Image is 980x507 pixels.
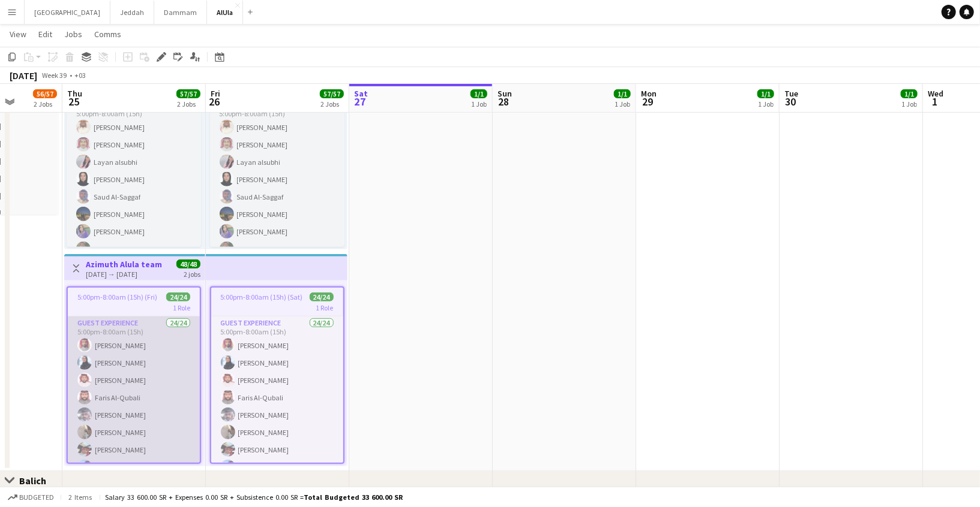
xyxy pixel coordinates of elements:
button: Budgeted [6,491,56,504]
button: [GEOGRAPHIC_DATA] [25,1,110,24]
span: Mon [641,88,657,99]
span: View [10,29,26,40]
span: Week 39 [40,71,70,80]
span: 24/24 [166,292,190,301]
span: 1 [926,95,943,108]
a: View [5,26,31,42]
span: Jobs [64,29,82,40]
div: [DATE] → [DATE] [86,270,162,279]
div: [DATE] [10,70,37,82]
span: 1/1 [470,89,487,98]
span: 26 [209,95,220,108]
span: 25 [65,95,82,108]
span: 2 items [66,493,95,502]
div: 2 Jobs [320,99,343,108]
span: 5:00pm-8:00am (15h) (Sat) [221,292,303,301]
div: 1 Job [901,99,917,108]
app-job-card: 5:00pm-8:00am (15h) (Sat)33/331 RoleGuest Experience33/335:00pm-8:00am (15h)[PERSON_NAME][PERSON_... [210,70,344,247]
span: Total Budgeted 33 600.00 SR [304,493,403,502]
button: Jeddah [110,1,154,24]
div: 2 Jobs [34,99,56,108]
a: Jobs [59,26,87,42]
span: Tue [784,88,798,99]
span: 1 Role [316,303,334,312]
button: Dammam [154,1,207,24]
span: Sat [354,88,368,99]
span: 1/1 [614,89,631,98]
span: 56/57 [33,89,57,98]
span: 24/24 [310,292,334,301]
span: Thu [67,88,82,99]
div: 1 Job [758,99,774,108]
span: 57/57 [320,89,344,98]
div: 2 Jobs [177,99,200,108]
span: 5:00pm-8:00am (15h) (Fri) [77,292,157,301]
div: 1 Job [615,99,630,108]
span: Fri [211,88,220,99]
div: 1 Job [471,99,487,108]
span: 27 [352,95,368,108]
div: Salary 33 600.00 SR + Expenses 0.00 SR + Subsistence 0.00 SR = [105,493,403,502]
app-job-card: 5:00pm-8:00am (15h) (Fri)24/241 RoleGuest Experience24/245:00pm-8:00am (15h)[PERSON_NAME][PERSON_... [67,286,201,464]
span: Wed [928,88,943,99]
span: 1/1 [757,89,774,98]
div: Balich [19,475,56,487]
span: Edit [38,29,52,40]
app-job-card: 5:00pm-8:00am (15h) (Sat)24/241 RoleGuest Experience24/245:00pm-8:00am (15h)[PERSON_NAME][PERSON_... [210,286,344,464]
span: 57/57 [176,89,200,98]
a: Comms [89,26,126,42]
app-job-card: 5:00pm-8:00am (15h) (Fri)33/331 RoleGuest Experience33/335:00pm-8:00am (15h)[PERSON_NAME][PERSON_... [67,70,201,247]
span: 1/1 [901,89,918,98]
button: AlUla [207,1,243,24]
h3: Azimuth Alula team [86,259,162,270]
span: 28 [496,95,512,108]
span: Comms [94,29,121,40]
div: +03 [74,71,86,80]
div: 2 jobs [184,268,200,279]
span: 1 Role [173,303,190,312]
span: 29 [639,95,657,108]
a: Edit [34,26,57,42]
span: Sun [498,88,512,99]
span: Budgeted [19,493,54,502]
span: 30 [783,95,798,108]
span: 48/48 [176,259,200,268]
